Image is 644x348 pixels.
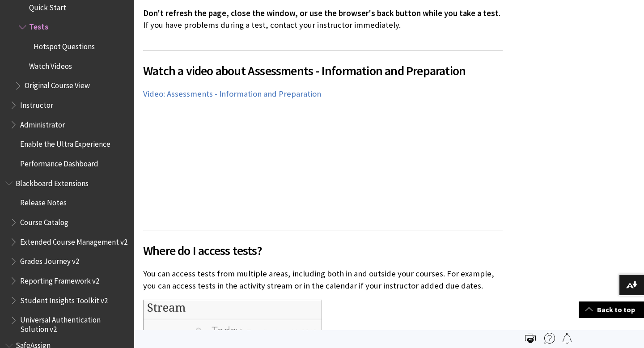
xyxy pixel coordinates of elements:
nav: Book outline for Blackboard Extensions [5,176,129,334]
a: Back to top [579,301,644,318]
a: Video: Assessments - Information and Preparation [143,89,321,99]
p: . If you have problems during a test, contact your instructor immediately. [143,8,503,31]
span: Release Notes [20,195,67,208]
span: Universal Authentication Solution v2 [20,313,128,334]
span: Blackboard Extensions [16,176,89,188]
span: Tests [29,20,48,32]
span: Hotspot Questions [34,39,95,51]
span: Don't refresh the page, close the window, or use the browser's back button while you take a test [143,8,499,18]
span: Student Insights Toolkit v2 [20,293,108,305]
span: Grades Journey v2 [20,254,79,266]
span: Administrator [20,117,65,129]
span: Enable the Ultra Experience [20,137,110,149]
span: Original Course View [25,78,90,90]
p: You can access tests from multiple areas, including both in and outside your courses. For example... [143,268,503,291]
img: Follow this page [562,333,572,344]
img: More help [544,333,555,344]
span: Watch Videos [29,59,72,71]
span: Reporting Framework v2 [20,273,99,285]
span: Instructor [20,98,53,110]
img: Print [525,333,536,344]
span: Watch a video about Assessments - Information and Preparation [143,61,503,80]
span: Course Catalog [20,215,68,227]
span: Performance Dashboard [20,156,98,168]
span: Extended Course Management v2 [20,234,127,246]
span: Where do I access tests? [143,241,503,260]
